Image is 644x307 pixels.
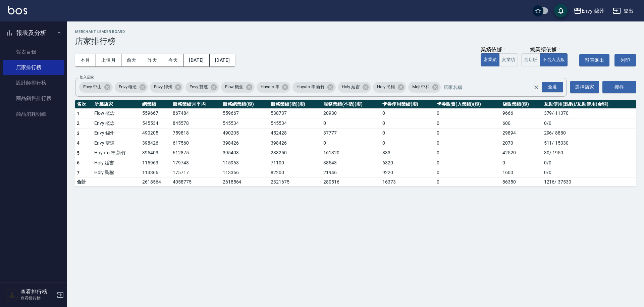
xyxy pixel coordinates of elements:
[338,82,371,93] div: Holy 延吉
[77,150,79,156] span: 5
[408,82,441,93] div: Moji 中和
[185,82,219,93] div: Envy 雙連
[574,57,609,63] a: 報表匯出
[3,75,64,91] a: 設計師排行榜
[75,100,636,187] table: a dense table
[501,148,542,158] td: 42520
[93,168,141,178] td: Holy 民權
[77,111,79,116] span: 1
[435,100,500,109] th: 卡券販賣(入業績)(虛)
[77,160,79,165] span: 6
[571,4,608,18] button: Envy 錦州
[501,128,542,138] td: 29894
[408,84,434,90] span: Moji 中和
[570,81,599,93] button: 選擇店家
[171,178,221,187] td: 4058775
[77,120,79,126] span: 2
[221,148,269,158] td: 395403
[141,138,171,148] td: 398426
[435,168,500,178] td: 0
[614,54,636,66] button: 列印
[322,108,381,118] td: 20930
[93,118,141,129] td: Envy 概念
[171,108,221,118] td: 867484
[292,84,329,90] span: Hayato 隼 新竹
[142,54,163,66] button: 昨天
[322,158,381,168] td: 38543
[381,108,435,118] td: 0
[381,148,435,158] td: 833
[501,138,542,148] td: 2070
[3,91,64,106] a: 商品銷售排行榜
[554,4,568,17] button: save
[532,83,541,92] button: Clear
[171,128,221,138] td: 759818
[115,82,148,93] div: Envy 概念
[141,178,171,187] td: 2618564
[93,100,141,109] th: 所屬店家
[141,128,171,138] td: 490205
[185,84,212,90] span: Envy 雙連
[171,138,221,148] td: 617560
[3,60,64,75] a: 店家排行榜
[93,158,141,168] td: Holy 延吉
[542,178,636,187] td: 1216 / -37530
[501,158,542,168] td: 0
[221,108,269,118] td: 559667
[435,108,500,118] td: 0
[269,178,322,187] td: 2321675
[221,118,269,129] td: 545534
[221,128,269,138] td: 490205
[542,148,636,158] td: 30 / -1950
[381,178,435,187] td: 16373
[322,128,381,138] td: 37777
[269,158,322,168] td: 71100
[93,108,141,118] td: Flow 概念
[501,118,542,129] td: 600
[322,138,381,148] td: 0
[501,168,542,178] td: 1600
[20,289,55,295] h5: 查看排行榜
[221,84,248,90] span: Flow 概念
[481,46,518,53] div: 業績依據：
[269,118,322,129] td: 545534
[75,54,96,66] button: 本月
[322,100,381,109] th: 服務業績(不指)(虛)
[269,168,322,178] td: 82200
[442,81,545,93] input: 店家名稱
[435,148,500,158] td: 0
[3,44,64,60] a: 報表目錄
[582,7,605,15] div: Envy 錦州
[141,108,171,118] td: 559667
[542,108,636,118] td: 379 / -11370
[141,158,171,168] td: 115963
[79,84,106,90] span: Envy 中山
[269,138,322,148] td: 398426
[221,178,269,187] td: 2618564
[20,295,55,301] p: 查看排行榜
[150,84,176,90] span: Envy 錦州
[521,53,540,66] button: 含店販
[141,168,171,178] td: 113366
[542,158,636,168] td: 0 / 0
[171,148,221,158] td: 612875
[435,118,500,129] td: 0
[3,24,64,42] button: 報表及分析
[221,100,269,109] th: 服務總業績(虛)
[381,168,435,178] td: 9220
[79,82,113,93] div: Envy 中山
[183,54,209,66] button: [DATE]
[435,178,500,187] td: 0
[141,118,171,129] td: 545534
[435,158,500,168] td: 0
[610,5,636,17] button: 登出
[269,148,322,158] td: 233250
[381,138,435,148] td: 0
[221,158,269,168] td: 115963
[381,128,435,138] td: 0
[8,6,27,14] img: Logo
[292,82,336,93] div: Hayato 隼 新竹
[269,100,322,109] th: 服務業績(指)(虛)
[381,100,435,109] th: 卡券使用業績(虛)
[542,138,636,148] td: 511 / -15330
